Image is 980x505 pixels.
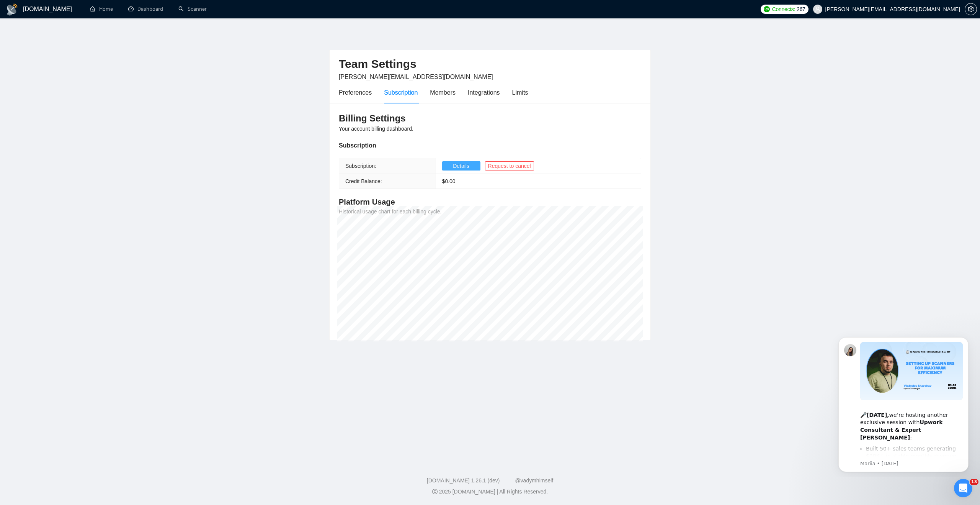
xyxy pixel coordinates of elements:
[442,178,456,184] span: $ 0.00
[339,141,641,150] div: Subscription
[764,6,770,12] img: upwork-logo.png
[339,112,641,125] h3: Billing Settings
[339,56,641,72] h2: Team Settings
[965,6,977,12] a: setting
[827,330,980,477] iframe: Intercom notifications message
[6,3,18,16] img: logo
[970,479,978,485] span: 13
[442,161,480,171] button: Details
[468,88,500,97] div: Integrations
[772,5,795,13] span: Connects:
[128,6,163,12] a: dashboardDashboard
[178,6,207,12] a: searchScanner
[90,6,113,12] a: homeHome
[453,162,469,170] span: Details
[339,74,493,80] span: [PERSON_NAME][EMAIL_ADDRESS][DOMAIN_NAME]
[488,162,531,170] span: Request to cancel
[339,126,413,132] span: Your account billing dashboard.
[430,88,456,97] div: Members
[965,6,977,12] span: setting
[339,88,372,97] div: Preferences
[797,5,805,13] span: 267
[6,488,974,496] div: 2025 [DOMAIN_NAME] | All Rights Reserved.
[339,197,641,207] h4: Platform Usage
[815,7,820,12] span: user
[345,163,376,169] span: Subscription:
[345,178,382,184] span: Credit Balance:
[485,161,534,171] button: Request to cancel
[515,477,553,484] a: @vadymhimself
[512,88,528,97] div: Limits
[432,489,438,494] span: copyright
[384,88,418,97] div: Subscription
[427,477,500,484] a: [DOMAIN_NAME] 1.26.1 (dev)
[965,3,977,15] button: setting
[954,479,972,497] iframe: Intercom live chat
